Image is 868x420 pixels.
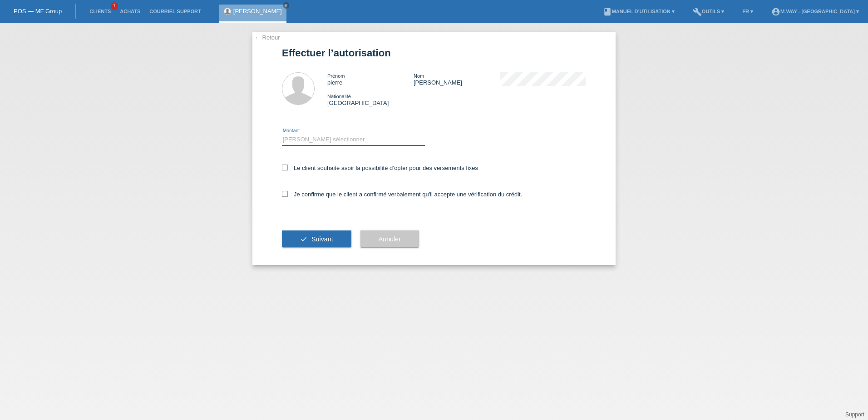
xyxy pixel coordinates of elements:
[771,7,780,16] i: account_circle
[282,165,478,171] label: Le client souhaite avoir la possibilité d’opter pour des versements fixes
[327,94,351,99] span: Nationalité
[598,9,679,14] a: bookManuel d’utilisation ▾
[85,9,115,14] a: Clients
[282,230,351,248] button: check Suivant
[145,9,205,14] a: Courriel Support
[379,235,401,243] span: Annuler
[283,2,289,9] a: close
[327,73,345,79] span: Prénom
[115,9,145,14] a: Achats
[300,235,307,243] i: check
[414,73,424,79] span: Nom
[414,72,500,86] div: [PERSON_NAME]
[767,9,863,14] a: account_circlem-way - [GEOGRAPHIC_DATA] ▾
[14,8,62,15] a: POS — MF Group
[693,7,702,16] i: build
[603,7,612,16] i: book
[233,8,282,15] a: [PERSON_NAME]
[282,47,586,59] h1: Effectuer l’autorisation
[327,72,414,86] div: pierre
[360,230,419,248] button: Annuler
[284,3,288,8] i: close
[111,2,118,10] span: 1
[738,9,758,14] a: FR ▾
[282,191,522,198] label: Je confirme que le client a confirmé verbalement qu'il accepte une vérification du crédit.
[688,9,729,14] a: buildOutils ▾
[327,93,414,106] div: [GEOGRAPHIC_DATA]
[311,235,333,243] span: Suivant
[255,34,280,41] a: ← Retour
[845,411,864,418] a: Support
